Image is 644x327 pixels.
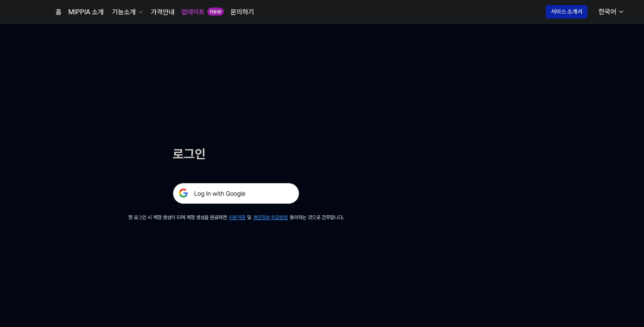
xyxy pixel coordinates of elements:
a: 이용약관 [228,214,245,220]
div: 첫 로그인 시 계정 생성이 되며 계정 생성을 완료하면 및 동의하는 것으로 간주합니다. [128,214,344,221]
a: 홈 [56,7,62,17]
a: 업데이트 [181,7,205,17]
div: 한국어 [597,7,618,17]
a: 문의하기 [231,7,254,17]
div: new [207,8,224,16]
a: 개인정보 취급방침 [253,214,288,220]
h1: 로그인 [173,145,299,163]
a: 가격안내 [151,7,174,17]
a: MIPPIA 소개 [68,7,104,17]
button: 한국어 [592,3,630,20]
button: 기능소개 [110,7,144,17]
img: 구글 로그인 버튼 [173,183,299,204]
div: 기능소개 [110,7,137,17]
button: 서비스 소개서 [546,5,588,19]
